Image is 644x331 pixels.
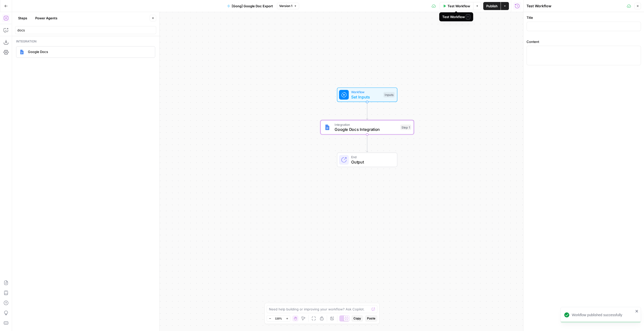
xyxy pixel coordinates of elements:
[335,126,398,132] span: Google Docs Integration
[440,2,473,10] button: Test Workflow
[527,15,641,20] label: Title
[351,155,392,159] span: End
[320,153,414,167] div: EndOutput
[224,2,276,10] button: [Gong] Google Doc Export
[351,315,363,322] button: Copy
[275,316,282,320] span: 120%
[635,309,639,313] button: close
[320,87,414,102] div: WorkflowSet InputsInputs
[320,120,414,135] div: IntegrationGoogle Docs IntegrationStep 1
[366,135,368,152] g: Edge from step_1 to end
[383,92,394,97] div: Inputs
[28,49,151,54] span: Google Docs
[277,3,299,9] button: Version 1
[351,159,392,165] span: Output
[448,4,470,9] span: Test Workflow
[232,4,273,9] span: [Gong] Google Doc Export
[16,39,155,44] div: Integration
[572,312,634,317] div: Workflow published successfully
[365,315,377,322] button: Paste
[400,125,411,130] div: Step 1
[17,28,154,33] input: Search steps
[324,124,330,130] img: Instagram%20post%20-%201%201.png
[527,39,641,44] label: Content
[19,49,24,54] img: Instagram%20post%20-%201%201.png
[483,2,501,10] button: Publish
[32,14,60,22] button: Power Agents
[351,94,381,100] span: Set Inputs
[351,90,381,94] span: Workflow
[15,14,30,22] button: Steps
[486,4,498,9] span: Publish
[353,316,361,321] span: Copy
[367,316,375,321] span: Paste
[335,122,398,127] span: Integration
[366,102,368,120] g: Edge from start to step_1
[279,4,292,8] span: Version 1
